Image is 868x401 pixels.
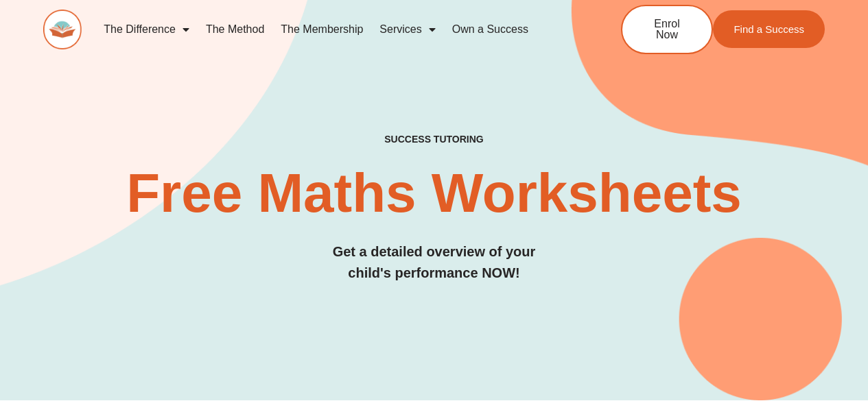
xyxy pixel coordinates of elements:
a: The Method [198,14,272,45]
h2: Free Maths Worksheets​ [43,166,825,221]
a: Find a Success [713,10,825,48]
a: Services [371,14,443,45]
span: Find a Success [734,24,804,34]
h4: SUCCESS TUTORING​ [43,134,825,145]
nav: Menu [95,14,576,45]
a: The Difference [95,14,198,45]
a: Own a Success [444,14,537,45]
a: The Membership [272,14,371,45]
h3: Get a detailed overview of your child's performance NOW! [43,241,825,284]
a: Enrol Now [621,5,713,54]
span: Enrol Now [643,19,691,40]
